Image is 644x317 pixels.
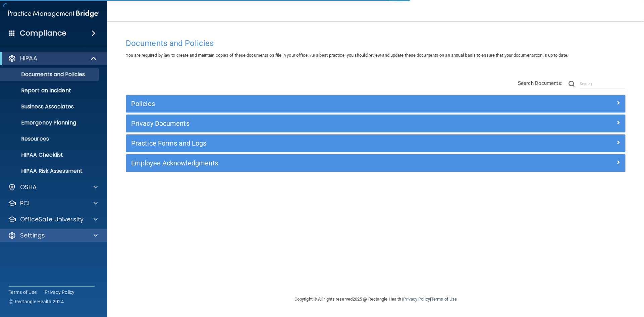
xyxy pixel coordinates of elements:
a: PCI [8,199,98,207]
span: You are required by law to create and maintain copies of these documents on file in your office. ... [126,53,568,58]
h4: Documents and Policies [126,39,626,48]
p: Documents and Policies [4,71,96,78]
p: OfficeSafe University [20,215,84,223]
p: OSHA [20,183,37,191]
p: Settings [20,231,45,240]
p: HIPAA [20,54,37,62]
span: Search Documents: [518,80,562,86]
p: HIPAA Risk Assessment [4,168,96,174]
h5: Policies [131,100,495,107]
a: Practice Forms and Logs [131,138,620,149]
a: Terms of Use [9,289,37,296]
img: ic-search.3b580494.png [569,81,575,87]
p: Report an Incident [4,87,96,94]
span: Ⓒ Rectangle Health 2024 [9,298,64,305]
p: Resources [4,136,96,142]
a: Employee Acknowledgments [131,158,620,168]
img: PMB logo [8,7,99,20]
p: Business Associates [4,103,96,110]
a: Settings [8,231,98,240]
p: HIPAA Checklist [4,152,96,158]
input: Search [580,79,626,89]
h4: Compliance [20,29,66,38]
a: Policies [131,98,620,109]
h5: Privacy Documents [131,120,495,127]
a: Terms of Use [431,297,457,302]
a: OSHA [8,183,98,191]
h5: Employee Acknowledgments [131,159,495,167]
a: OfficeSafe University [8,215,98,223]
a: Privacy Documents [131,118,620,129]
a: Privacy Policy [403,297,430,302]
a: HIPAA [8,54,97,62]
a: Privacy Policy [45,289,75,296]
p: PCI [20,199,30,207]
div: Copyright © All rights reserved 2025 @ Rectangle Health | | [253,288,498,310]
p: Emergency Planning [4,119,96,126]
h5: Practice Forms and Logs [131,140,495,147]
